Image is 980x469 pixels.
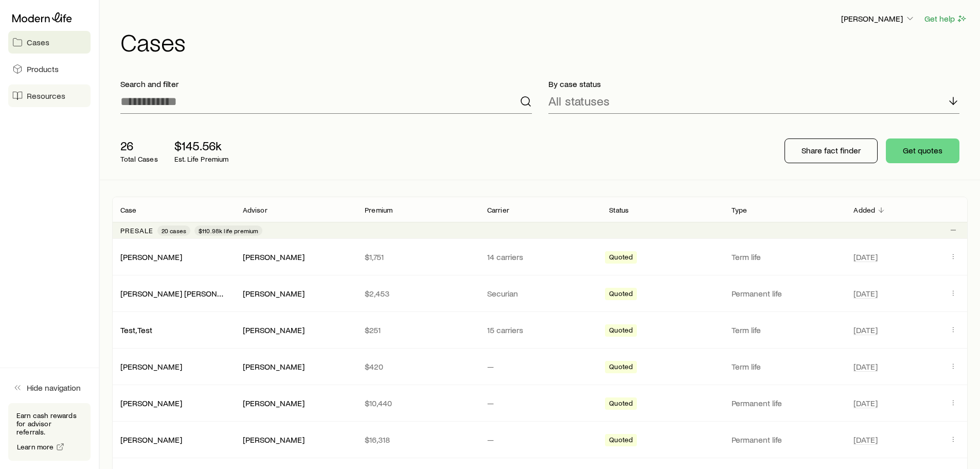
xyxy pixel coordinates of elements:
a: [PERSON_NAME] [120,361,182,371]
p: Status [609,206,629,214]
h1: Cases [120,29,968,54]
div: [PERSON_NAME] [PERSON_NAME] [120,288,226,299]
p: 14 carriers [487,252,593,262]
span: Quoted [609,326,633,337]
span: Quoted [609,362,633,373]
p: [PERSON_NAME] [841,13,915,24]
a: Products [8,58,91,80]
span: Hide navigation [27,383,81,393]
p: 15 carriers [487,325,593,335]
p: $251 [365,325,471,335]
span: [DATE] [853,435,878,445]
p: Securian [487,288,593,299]
span: Cases [27,37,49,47]
p: — [487,361,593,372]
p: Carrier [487,206,509,214]
button: Hide navigation [8,376,91,399]
button: Share fact finder [785,138,878,163]
p: $10,440 [365,398,471,408]
p: Premium [365,206,393,214]
button: [PERSON_NAME] [841,13,916,25]
p: Term life [732,361,838,372]
a: [PERSON_NAME] [PERSON_NAME] [120,288,246,298]
p: $1,751 [365,252,471,262]
div: [PERSON_NAME] [120,361,182,372]
div: [PERSON_NAME] [120,398,182,409]
span: Resources [27,91,65,101]
p: $145.56k [174,138,229,153]
p: Permanent life [732,398,838,408]
p: — [487,398,593,408]
span: Quoted [609,253,633,264]
p: Share fact finder [801,145,861,155]
span: Quoted [609,436,633,446]
a: Test, Test [120,325,152,335]
p: By case status [548,79,960,89]
div: [PERSON_NAME] [120,435,182,445]
div: [PERSON_NAME] [120,252,182,263]
span: [DATE] [853,252,878,262]
a: [PERSON_NAME] [120,252,182,262]
p: Search and filter [120,79,532,89]
span: 20 cases [162,227,186,235]
p: Term life [732,325,838,335]
p: Permanent life [732,435,838,445]
div: [PERSON_NAME] [243,435,305,445]
span: [DATE] [853,398,878,408]
p: Added [853,206,875,214]
span: $110.98k life premium [199,227,258,235]
span: [DATE] [853,325,878,335]
div: Test, Test [120,325,152,336]
p: Term life [732,252,838,262]
span: Quoted [609,399,633,410]
span: Products [27,64,59,74]
span: [DATE] [853,288,878,299]
span: [DATE] [853,361,878,372]
p: Advisor [243,206,268,214]
span: Learn more [17,443,54,450]
button: Get quotes [886,138,959,163]
p: Presale [120,227,153,235]
p: Earn cash rewards for advisor referrals. [16,411,82,436]
div: [PERSON_NAME] [243,398,305,409]
p: $420 [365,361,471,372]
p: $2,453 [365,288,471,299]
p: All statuses [548,94,610,108]
button: Get help [924,13,968,25]
a: Cases [8,31,91,54]
a: [PERSON_NAME] [120,435,182,444]
span: Quoted [609,289,633,300]
p: 26 [120,138,158,153]
p: Type [732,206,747,214]
p: $16,318 [365,435,471,445]
div: [PERSON_NAME] [243,252,305,263]
a: Resources [8,84,91,107]
div: [PERSON_NAME] [243,325,305,336]
div: Earn cash rewards for advisor referrals.Learn more [8,403,91,461]
a: [PERSON_NAME] [120,398,182,408]
p: Permanent life [732,288,838,299]
div: [PERSON_NAME] [243,361,305,372]
div: [PERSON_NAME] [243,288,305,299]
p: Est. Life Premium [174,155,229,163]
p: Case [120,206,137,214]
p: — [487,435,593,445]
p: Total Cases [120,155,158,163]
